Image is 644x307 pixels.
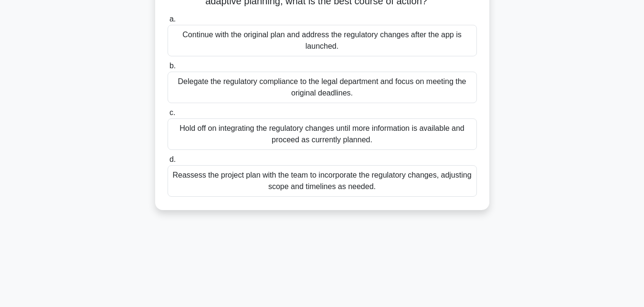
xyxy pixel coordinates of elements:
div: Delegate the regulatory compliance to the legal department and focus on meeting the original dead... [168,72,477,103]
span: b. [169,62,176,70]
div: Hold off on integrating the regulatory changes until more information is available and proceed as... [168,118,477,150]
div: Continue with the original plan and address the regulatory changes after the app is launched. [168,25,477,56]
span: d. [169,155,176,163]
div: Reassess the project plan with the team to incorporate the regulatory changes, adjusting scope an... [168,165,477,197]
span: a. [169,15,176,23]
span: c. [169,108,175,116]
